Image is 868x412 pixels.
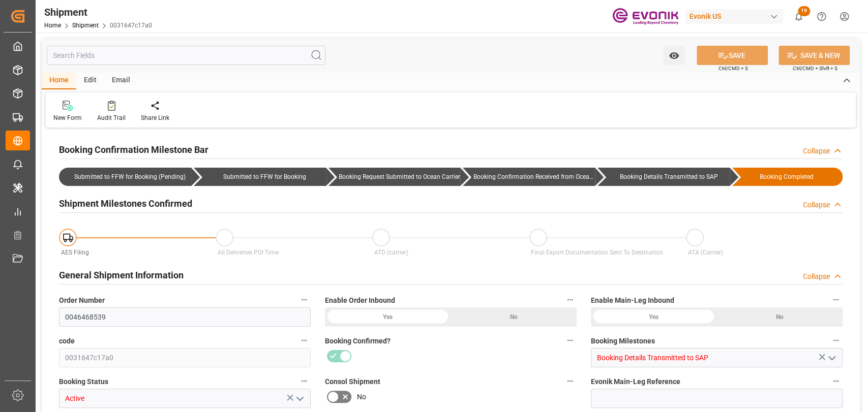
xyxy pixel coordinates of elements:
[53,113,82,122] div: New Form
[76,72,104,89] div: Edit
[697,46,768,65] button: SAVE
[218,249,279,256] span: All Deliveries PGI Time
[291,391,307,406] button: open menu
[42,72,76,89] div: Home
[59,197,192,210] h2: Shipment Milestones Confirmed
[44,22,61,29] a: Home
[779,46,850,65] button: SAVE & NEW
[742,168,830,186] div: Booking Completed
[61,249,89,256] span: AES Filing
[59,168,191,186] div: Submitted to FFW for Booking (Pending)
[297,293,311,306] button: Order Number
[829,334,843,347] button: Booking Milestones
[829,374,843,388] button: Evonik Main-Leg Reference
[563,334,577,347] button: Booking Confirmed?
[810,5,833,28] button: Help Center
[798,6,810,16] span: 19
[597,168,730,186] div: Booking Details Transmitted to SAP
[793,65,837,72] span: Ctrl/CMD + Shift + S
[59,295,105,306] span: Order Number
[59,336,75,346] span: code
[325,295,395,306] span: Enable Order Inbound
[59,143,208,156] h2: Booking Confirmation Milestone Bar
[612,8,678,25] img: Evonik-brand-mark-Deep-Purple-RGB.jpeg_1700498283.jpeg
[608,168,730,186] div: Booking Details Transmitted to SAP
[451,307,576,327] div: No
[787,5,810,28] button: show 19 new notifications
[803,271,830,282] div: Collapse
[563,293,577,306] button: Enable Order Inbound
[829,293,843,306] button: Enable Main-Leg Inbound
[374,249,408,256] span: ATD (carrier)
[204,168,326,186] div: Submitted to FFW for Booking
[339,168,461,186] div: Booking Request Submitted to Ocean Carrier
[591,376,680,387] span: Evonik Main-Leg Reference
[591,295,674,306] span: Enable Main-Leg Inbound
[803,146,830,156] div: Collapse
[97,113,126,122] div: Audit Trail
[357,392,366,402] span: No
[141,113,169,122] div: Share Link
[297,374,311,388] button: Booking Status
[328,168,461,186] div: Booking Request Submitted to Ocean Carrier
[59,376,108,387] span: Booking Status
[194,168,326,186] div: Submitted to FFW for Booking
[563,374,577,388] button: Consol Shipment
[69,168,191,186] div: Submitted to FFW for Booking (Pending)
[732,168,843,186] div: Booking Completed
[463,168,595,186] div: Booking Confirmation Received from Ocean Carrier
[591,336,655,346] span: Booking Milestones
[44,5,152,20] div: Shipment
[325,336,391,346] span: Booking Confirmed?
[803,200,830,210] div: Collapse
[685,7,787,26] button: Evonik US
[104,72,138,89] div: Email
[687,249,723,256] span: ATA (Carrier)
[325,307,451,327] div: Yes
[716,307,842,327] div: No
[823,350,839,366] button: open menu
[59,268,184,282] h2: General Shipment Information
[685,9,783,24] div: Evonik US
[72,22,99,29] a: Shipment
[325,376,380,387] span: Consol Shipment
[47,46,325,65] input: Search Fields
[297,334,311,347] button: code
[531,249,663,256] span: Final Export Documentation Sent To Destination
[473,168,595,186] div: Booking Confirmation Received from Ocean Carrier
[719,65,748,72] span: Ctrl/CMD + S
[664,46,684,65] button: open menu
[591,307,716,327] div: Yes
